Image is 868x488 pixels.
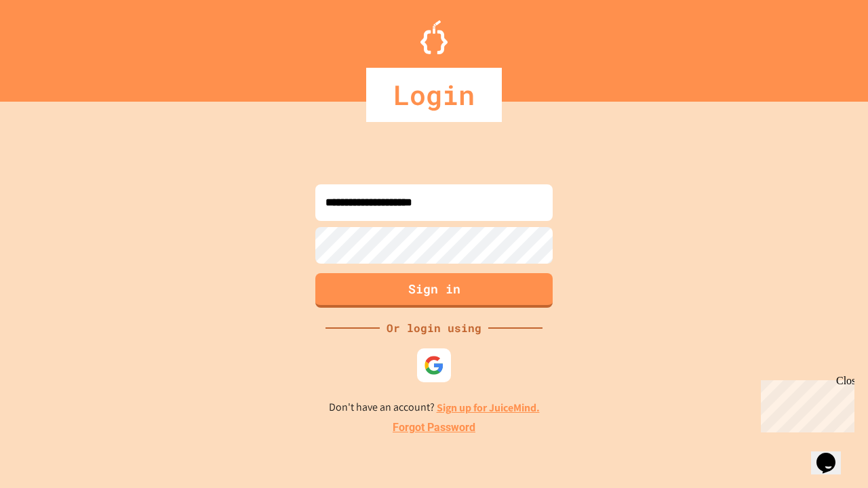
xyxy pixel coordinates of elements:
a: Forgot Password [393,420,475,436]
div: Or login using [380,320,488,336]
iframe: chat widget [755,375,854,432]
div: Chat with us now!Close [5,5,94,86]
img: Logo.svg [420,20,448,54]
button: Sign in [315,273,553,308]
img: google-icon.svg [424,355,444,375]
a: Sign up for JuiceMind. [437,401,540,415]
p: Don't have an account? [329,399,540,416]
iframe: chat widget [811,434,854,474]
div: Login [366,68,502,122]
